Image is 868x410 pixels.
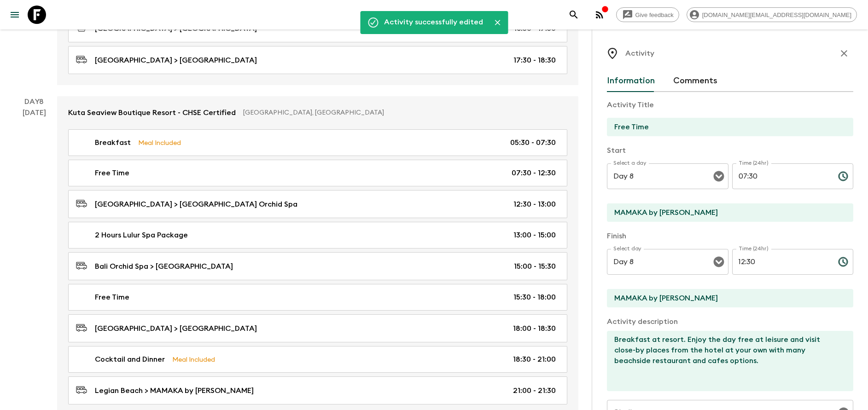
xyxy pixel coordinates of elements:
input: Start Location [607,203,846,222]
a: [GEOGRAPHIC_DATA] > [GEOGRAPHIC_DATA] Orchid Spa12:30 - 13:00 [68,190,567,218]
p: 15:00 - 15:30 [514,261,556,272]
p: Finish [607,231,853,242]
input: End Location (leave blank if same as Start) [607,289,846,307]
input: E.g Hozuagawa boat tour [607,118,846,136]
a: [GEOGRAPHIC_DATA] > [GEOGRAPHIC_DATA]18:00 - 18:30 [68,314,567,342]
button: Comments [673,70,717,92]
p: 18:30 - 21:00 [513,354,556,365]
p: Kuta Seaview Boutique Resort - CHSE Certified [68,107,236,118]
a: Free Time07:30 - 12:30 [68,160,567,186]
a: [GEOGRAPHIC_DATA] > [GEOGRAPHIC_DATA]17:30 - 18:30 [68,46,567,74]
p: Breakfast [95,137,131,148]
label: Time (24hr) [739,245,769,253]
p: 21:00 - 21:30 [513,385,556,396]
p: Meal Included [172,354,215,364]
p: 15:30 - 18:00 [513,292,556,303]
p: 17:30 - 18:30 [513,55,556,66]
input: hh:mm [732,163,831,189]
input: hh:mm [732,249,831,275]
p: 07:30 - 12:30 [512,167,556,179]
p: 05:30 - 07:30 [510,137,556,148]
a: Give feedback [616,7,679,22]
p: [GEOGRAPHIC_DATA] > [GEOGRAPHIC_DATA] [95,323,257,334]
textarea: Breakfast at resort. Enjoy the day free at leisure and visit close-by places from the hotel at yo... [607,331,846,391]
p: Activity [625,48,654,59]
p: Activity description [607,316,853,327]
span: Give feedback [630,12,679,18]
p: Bali Orchid Spa > [GEOGRAPHIC_DATA] [95,261,233,272]
button: Choose time, selected time is 12:30 PM [834,253,852,271]
span: [DOMAIN_NAME][EMAIL_ADDRESS][DOMAIN_NAME] [697,12,856,18]
a: Bali Orchid Spa > [GEOGRAPHIC_DATA]15:00 - 15:30 [68,252,567,280]
button: search adventures [565,6,583,24]
p: 12:30 - 13:00 [513,199,556,210]
p: Meal Included [138,138,181,148]
div: Activity successfully edited [384,14,483,31]
p: 13:00 - 15:00 [513,230,556,241]
p: [GEOGRAPHIC_DATA], [GEOGRAPHIC_DATA] [243,108,560,117]
button: Open [712,255,725,268]
button: Choose time, selected time is 7:30 AM [834,167,852,185]
p: [GEOGRAPHIC_DATA] > [GEOGRAPHIC_DATA] [95,55,257,66]
p: [GEOGRAPHIC_DATA] > [GEOGRAPHIC_DATA] Orchid Spa [95,199,297,210]
p: Day 8 [11,96,57,107]
a: Free Time15:30 - 18:00 [68,284,567,311]
label: Select day [613,245,641,253]
button: Information [607,70,655,92]
a: BreakfastMeal Included05:30 - 07:30 [68,129,567,156]
p: 2 Hours Lulur Spa Package [95,230,188,241]
button: Close [490,16,504,29]
a: Cocktail and DinnerMeal Included18:30 - 21:00 [68,346,567,373]
p: 18:00 - 18:30 [513,323,556,334]
p: Activity Title [607,99,853,110]
button: menu [6,6,24,24]
p: Free Time [95,167,129,179]
div: [DOMAIN_NAME][EMAIL_ADDRESS][DOMAIN_NAME] [687,7,857,22]
p: Start [607,145,853,156]
a: Legian Beach > MAMAKA by [PERSON_NAME]21:00 - 21:30 [68,376,567,404]
label: Time (24hr) [739,159,769,167]
button: Open [712,170,725,183]
label: Select a day [613,159,646,167]
p: Legian Beach > MAMAKA by [PERSON_NAME] [95,385,254,396]
p: Cocktail and Dinner [95,354,165,365]
a: 2 Hours Lulur Spa Package13:00 - 15:00 [68,222,567,248]
a: Kuta Seaview Boutique Resort - CHSE Certified[GEOGRAPHIC_DATA], [GEOGRAPHIC_DATA] [57,96,578,129]
p: Free Time [95,292,129,303]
